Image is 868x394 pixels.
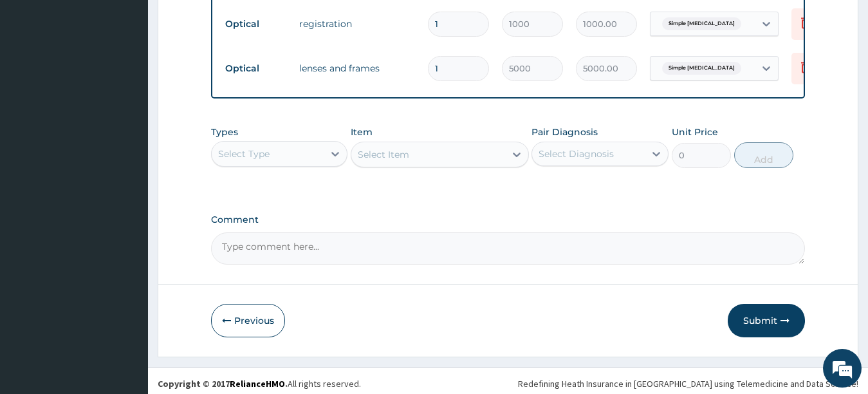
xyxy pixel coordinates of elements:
[728,304,805,337] button: Submit
[75,116,178,246] span: We're online!
[211,214,806,225] label: Comment
[158,378,288,389] strong: Copyright © 2017 .
[211,127,238,138] label: Types
[6,259,245,305] textarea: Type your message and hit 'Enter'
[734,142,793,168] button: Add
[351,126,373,138] label: Item
[24,64,52,97] img: d_794563401_company_1708531726252_794563401
[662,17,741,30] span: Simple [MEDICAL_DATA]
[211,304,285,337] button: Previous
[67,72,216,89] div: Chat with us now
[218,147,270,160] div: Select Type
[539,147,614,160] div: Select Diagnosis
[531,126,598,138] label: Pair Diagnosis
[672,126,718,138] label: Unit Price
[219,57,293,80] td: Optical
[662,62,741,75] span: Simple [MEDICAL_DATA]
[293,11,421,37] td: registration
[518,377,858,390] div: Redefining Heath Insurance in [GEOGRAPHIC_DATA] using Telemedicine and Data Science!
[219,12,293,36] td: Optical
[230,378,285,389] a: RelianceHMO
[211,6,242,37] div: Minimize live chat window
[293,55,421,81] td: lenses and frames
